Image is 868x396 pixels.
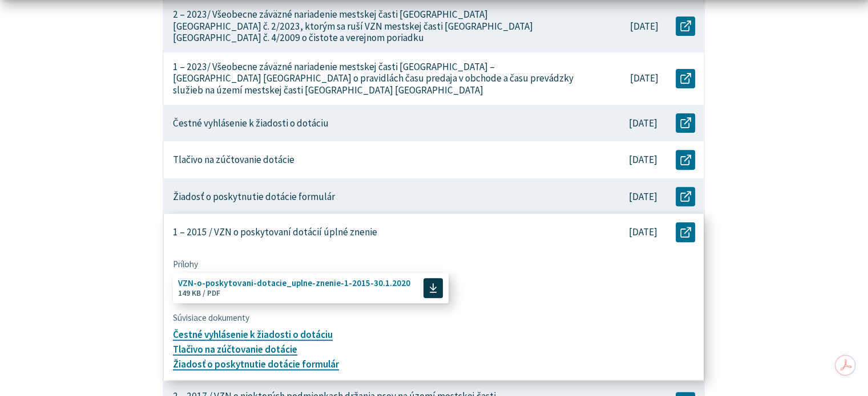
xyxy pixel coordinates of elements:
[173,191,335,203] p: Žiadosť o poskytnutie dotácie formulár
[173,328,333,341] a: Čestné vyhlásenie k žiadosti o dotáciu
[178,288,220,298] span: 149 KB / PDF
[629,154,657,166] p: [DATE]
[629,226,657,238] p: [DATE]
[630,72,659,84] p: [DATE]
[173,273,449,303] a: VZN-o-poskytovani-dotacie_uplne-znenie-1-2015-30.1.2020 149 KB / PDF
[173,259,696,270] span: Prílohy
[173,313,696,323] span: Súvisiace dokumenty
[629,117,657,129] p: [DATE]
[173,117,329,129] p: Čestné vyhlásenie k žiadosti o dotáciu
[630,21,659,32] p: [DATE]
[173,343,297,356] a: Tlačivo na zúčtovanie dotácie
[178,279,410,288] span: VZN-o-poskytovani-dotacie_uplne-znenie-1-2015-30.1.2020
[629,191,657,203] p: [DATE]
[173,61,578,96] p: 1 – 2023/ Všeobecne záväzné nariadenie mestskej časti [GEOGRAPHIC_DATA] – [GEOGRAPHIC_DATA] [GEOG...
[173,9,578,44] p: 2 – 2023/ Všeobecne záväzné nariadenie mestskej časti [GEOGRAPHIC_DATA] [GEOGRAPHIC_DATA] č. 2/20...
[173,358,339,370] a: Žiadosť o poskytnutie dotácie formulár
[173,154,294,166] p: Tlačivo na zúčtovanie dotácie
[173,226,377,238] p: 1 – 2015 / VZN o poskytovaní dotácií úplné znenie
